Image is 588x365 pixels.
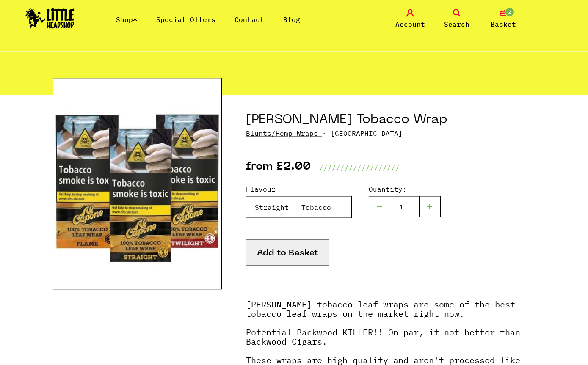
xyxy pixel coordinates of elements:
[246,112,536,128] h1: [PERSON_NAME] Tobacco Wrap
[482,9,525,29] a: 2 Basket
[319,162,400,173] p: ///////////////////
[436,9,478,29] a: Search
[505,7,515,17] span: 2
[156,15,215,24] a: Special Offers
[246,239,329,266] button: Add to Basket
[283,15,300,24] a: Blog
[390,196,420,217] input: 1
[246,129,318,137] a: Blunts/Hemp Wraps
[53,78,222,290] img: Al Capone Tobacco Wrap
[491,19,516,29] span: Basket
[369,184,441,194] label: Quantity:
[116,15,137,24] a: Shop
[235,15,264,24] a: Contact
[53,44,122,53] a: All Products
[444,19,469,29] span: Search
[246,162,311,173] p: from £2.00
[246,128,536,138] p: · [GEOGRAPHIC_DATA]
[25,8,75,29] img: Little Head Shop Logo
[395,19,425,29] span: Account
[246,184,352,194] label: Flavour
